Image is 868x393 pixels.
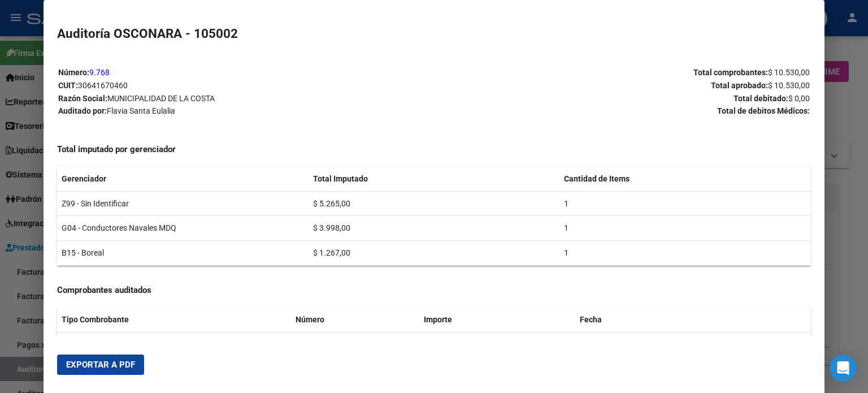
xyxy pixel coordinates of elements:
span: MUNICIPALIDAD DE LA COSTA [107,94,215,103]
td: [DATE] [575,332,674,357]
p: Razón Social: [58,92,433,105]
th: Fecha [575,308,674,332]
td: 1 [559,191,811,216]
button: Exportar a PDF [57,355,144,375]
span: Flavia Santa Eulalia [107,106,175,115]
p: CUIT: [58,79,433,92]
h4: Total imputado por gerenciador [57,143,811,156]
th: Total Imputado [309,167,560,191]
span: Exportar a PDF [66,360,135,370]
p: Total de debitos Médicos: [435,105,810,118]
h4: Comprobantes auditados [57,284,811,297]
td: Factura C [57,332,291,357]
p: Total aprobado: [435,79,810,92]
span: 30641670460 [78,81,128,90]
span: $ 0,00 [788,94,810,103]
span: $ 10.530,00 [768,81,810,90]
td: G04 - Conductores Navales MDQ [57,216,309,241]
p: Total debitado: [435,92,810,105]
td: $ 5.265,00 [309,191,560,216]
div: Open Intercom Messenger [830,355,857,382]
th: Importe [419,308,575,332]
td: 1 [559,241,811,266]
td: 1 [559,216,811,241]
td: 3 - 12023 [291,332,419,357]
p: Auditado por: [58,105,433,118]
p: Número: [58,66,433,79]
span: $ 10.530,00 [768,68,810,77]
a: 9.768 [89,68,110,77]
h2: Auditoría OSCONARA - 105002 [57,24,811,44]
th: Gerenciador [57,167,309,191]
td: $ 1.267,00 [309,241,560,266]
td: $ 3.998,00 [309,216,560,241]
td: B15 - Boreal [57,241,309,266]
td: $ 10.530,00 [419,332,575,357]
th: Cantidad de Items [559,167,811,191]
p: Total comprobantes: [435,66,810,79]
th: Número [291,308,419,332]
td: Z99 - Sin Identificar [57,191,309,216]
th: Tipo Combrobante [57,308,291,332]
